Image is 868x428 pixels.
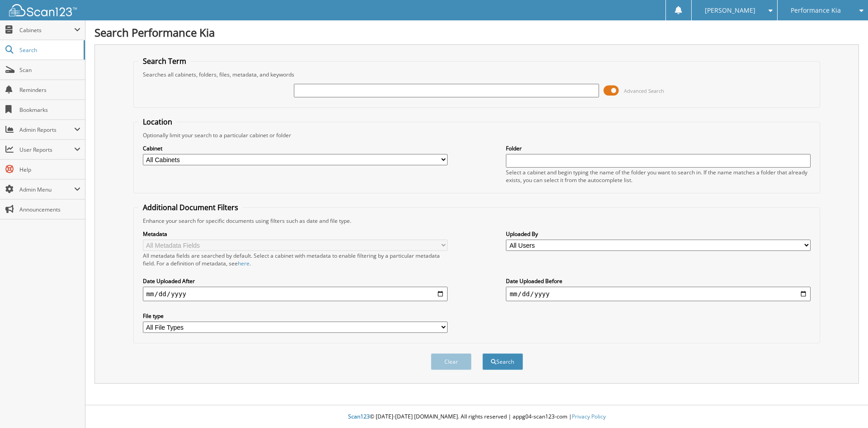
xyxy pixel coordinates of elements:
div: Optionally limit your search to a particular cabinet or folder [138,131,816,139]
label: File type [143,312,448,320]
span: User Reports [19,146,74,154]
img: scan123-logo-white.svg [9,4,77,16]
iframe: Chat Widget [823,385,868,428]
button: Clear [431,353,472,370]
input: end [506,287,811,301]
span: Bookmarks [19,106,80,114]
label: Metadata [143,230,448,238]
span: [PERSON_NAME] [705,8,755,13]
label: Uploaded By [506,230,811,238]
span: Reminders [19,86,80,94]
div: Searches all cabinets, folders, files, metadata, and keywords [138,71,816,78]
span: Advanced Search [624,87,664,94]
span: Scan123 [348,413,370,420]
button: Search [482,353,523,370]
legend: Search Term [138,56,191,66]
legend: Additional Document Filters [138,202,243,212]
h1: Search Performance Kia [94,25,859,40]
span: Admin Reports [19,126,74,134]
span: Announcements [19,206,80,213]
input: start [143,287,448,301]
div: © [DATE]-[DATE] [DOMAIN_NAME]. All rights reserved | appg04-scan123-com | [85,406,868,428]
span: Scan [19,66,80,74]
legend: Location [138,117,177,127]
a: here [238,260,250,267]
label: Folder [506,144,811,152]
label: Cabinet [143,144,448,152]
a: Privacy Policy [572,413,606,420]
div: All metadata fields are searched by default. Select a cabinet with metadata to enable filtering b... [143,252,448,267]
span: Help [19,166,80,173]
span: Cabinets [19,26,74,34]
span: Performance Kia [791,8,841,13]
label: Date Uploaded After [143,277,448,285]
span: Admin Menu [19,186,74,193]
div: Enhance your search for specific documents using filters such as date and file type. [138,217,816,225]
div: Select a cabinet and begin typing the name of the folder you want to search in. If the name match... [506,168,811,184]
label: Date Uploaded Before [506,277,811,285]
span: Search [19,46,79,54]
